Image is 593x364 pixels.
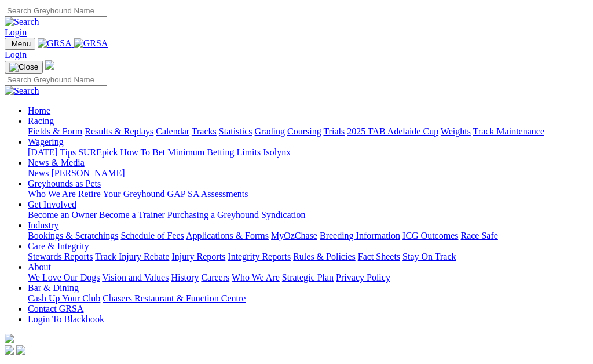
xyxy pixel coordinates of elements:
img: twitter.svg [16,345,25,355]
a: Login [5,27,27,37]
img: GRSA [74,38,108,49]
a: Minimum Betting Limits [167,147,261,157]
a: Calendar [156,126,189,136]
a: Login [5,50,27,60]
a: Careers [201,272,229,282]
a: Become an Owner [28,210,97,220]
a: Chasers Restaurant & Function Centre [103,293,246,303]
a: Trials [323,126,345,136]
a: About [28,262,51,272]
input: Search [5,74,107,86]
a: Purchasing a Greyhound [167,210,259,220]
a: [PERSON_NAME] [51,168,125,178]
a: Fields & Form [28,126,82,136]
a: 2025 TAB Adelaide Cup [347,126,438,136]
a: We Love Our Dogs [28,272,100,282]
a: Syndication [261,210,305,220]
a: Privacy Policy [336,272,390,282]
input: Search [5,5,107,17]
a: Contact GRSA [28,304,83,314]
a: Isolynx [263,147,291,157]
div: Bar & Dining [28,293,588,304]
a: Grading [255,126,285,136]
div: About [28,272,588,283]
a: ICG Outcomes [402,231,458,241]
a: Racing [28,116,54,126]
a: Track Maintenance [473,126,544,136]
a: Schedule of Fees [120,231,184,241]
a: GAP SA Assessments [167,189,248,199]
a: Who We Are [28,189,76,199]
a: Get Involved [28,199,76,209]
img: Search [5,17,39,27]
a: News [28,168,49,178]
a: Cash Up Your Club [28,293,100,303]
img: logo-grsa-white.png [45,60,54,70]
a: How To Bet [120,147,166,157]
button: Toggle navigation [5,38,35,50]
a: Breeding Information [320,231,400,241]
a: Become a Trainer [99,210,165,220]
img: logo-grsa-white.png [5,334,14,343]
button: Toggle navigation [5,61,43,74]
span: Menu [12,39,31,48]
a: Race Safe [460,231,497,241]
a: Greyhounds as Pets [28,179,101,188]
img: GRSA [38,38,72,49]
a: Injury Reports [171,252,225,261]
a: Rules & Policies [293,252,356,261]
a: Bar & Dining [28,283,79,293]
a: [DATE] Tips [28,147,76,157]
div: Industry [28,231,588,241]
a: Strategic Plan [282,272,334,282]
a: Results & Replays [85,126,153,136]
a: Industry [28,220,58,230]
img: facebook.svg [5,345,14,355]
div: Get Involved [28,210,588,220]
img: Search [5,86,39,96]
a: SUREpick [78,147,118,157]
a: History [171,272,199,282]
a: MyOzChase [271,231,317,241]
a: Login To Blackbook [28,314,104,324]
a: Vision and Values [102,272,169,282]
a: Weights [441,126,471,136]
a: Home [28,105,50,115]
a: Coursing [287,126,321,136]
a: Track Injury Rebate [95,252,169,261]
a: News & Media [28,158,85,168]
div: News & Media [28,168,588,179]
a: Statistics [219,126,252,136]
a: Tracks [192,126,217,136]
a: Retire Your Greyhound [78,189,165,199]
a: Stay On Track [402,252,456,261]
a: Stewards Reports [28,252,93,261]
div: Care & Integrity [28,252,588,262]
a: Care & Integrity [28,241,89,251]
a: Bookings & Scratchings [28,231,118,241]
a: Integrity Reports [228,252,291,261]
div: Greyhounds as Pets [28,189,588,199]
div: Wagering [28,147,588,158]
a: Fact Sheets [358,252,400,261]
img: Close [9,63,38,72]
div: Racing [28,126,588,137]
a: Who We Are [232,272,280,282]
a: Applications & Forms [186,231,269,241]
a: Wagering [28,137,64,147]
